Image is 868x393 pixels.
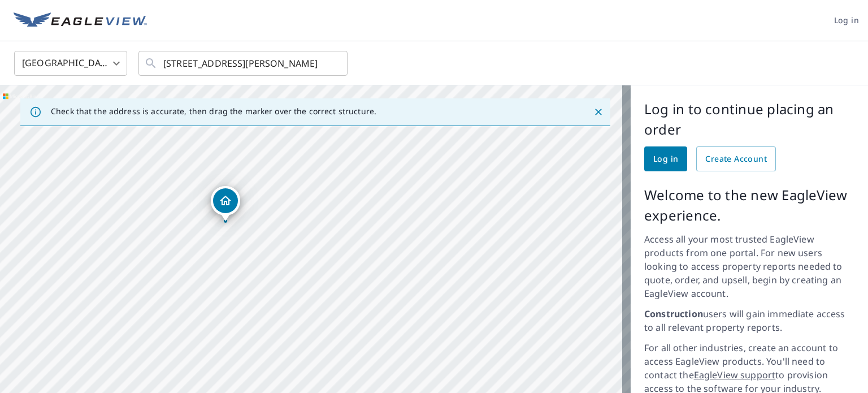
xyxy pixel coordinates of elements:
p: users will gain immediate access to all relevant property reports. [644,307,854,334]
a: EagleView support [694,369,776,381]
p: Welcome to the new EagleView experience. [644,185,854,226]
p: Access all your most trusted EagleView products from one portal. For new users looking to access ... [644,232,854,300]
span: Log in [834,14,859,28]
div: Dropped pin, building 1, Residential property, 130 S Brown St Vinita, OK 74301 [211,186,240,221]
p: Log in to continue placing an order [644,99,854,140]
input: Search by address or latitude-longitude [163,47,324,79]
a: Log in [644,146,687,171]
a: Create Account [696,146,776,171]
span: Create Account [705,152,767,166]
img: EV Logo [14,12,147,29]
strong: Construction [644,308,703,320]
button: Close [591,105,606,119]
p: Check that the address is accurate, then drag the marker over the correct structure. [51,106,376,116]
div: [GEOGRAPHIC_DATA] [14,47,127,79]
span: Log in [653,152,678,166]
